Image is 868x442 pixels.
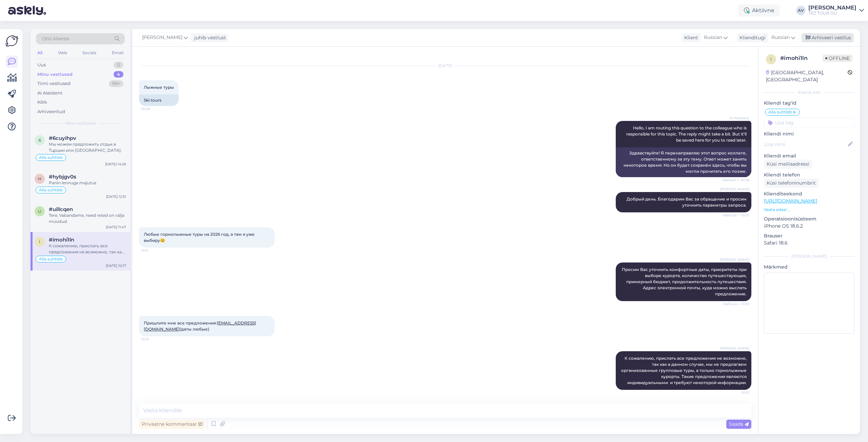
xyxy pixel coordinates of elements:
span: Saada [729,421,749,427]
div: 0 [114,62,123,68]
span: Alla suhtleb [39,257,63,261]
div: Arhiveeritud [37,108,65,115]
div: Küsi telefoninumbrit [764,178,818,188]
span: Otsi kliente [42,35,69,42]
div: [GEOGRAPHIC_DATA], [GEOGRAPHIC_DATA] [766,69,848,83]
div: Kõik [37,99,47,106]
p: Vaata edasi ... [764,207,854,213]
span: h [38,176,41,181]
div: All [36,48,44,57]
span: Minu vestlused [65,120,96,126]
span: Nähtud ✓ 10:13 [724,301,749,307]
div: [PERSON_NAME] [764,253,854,259]
a: [PERSON_NAME]TEZ TOUR OÜ [808,5,864,16]
div: [DATE] 12:31 [106,194,126,199]
span: Пришлите мне все предложения: (даты любые) [144,320,256,332]
span: AI Assistent [724,115,749,121]
a: [URL][DOMAIN_NAME] [764,198,817,204]
div: Web [57,48,68,57]
span: u [38,209,41,214]
div: [DATE] [139,63,751,69]
span: #hybjgv0s [49,174,76,180]
div: Kliendi info [764,89,854,96]
span: [PERSON_NAME] [720,187,749,192]
p: Klienditeekond [764,190,854,197]
span: Просим Вас уточнить комфортные даты, приоритеты при выборе курорта, количество путешествующих, пр... [622,267,748,296]
span: Hello, I am routing this question to the colleague who is responsible for this topic. The reply m... [626,125,748,143]
div: Arhiveeri vestlus [802,33,854,42]
div: Ski tours [139,94,179,106]
span: Alla suhtleb [39,155,63,160]
div: [DATE] 11:47 [106,225,126,230]
div: Panin lennuga majutus [49,180,126,186]
div: juhib vestlust [192,34,226,41]
span: i [770,57,772,62]
div: [PERSON_NAME] [808,5,856,10]
span: Offline [823,55,852,62]
span: 10:08 [141,106,166,111]
div: Tere, Vabandame, need reisid on välja müüdud. [49,212,126,225]
p: Kliendi email [764,152,854,160]
span: К сожалению, прислать все предложения не возможно, так как в данном случае, мы не предлагаем орга... [621,356,748,385]
span: Nähtud ✓ 10:10 [723,213,749,218]
span: i [39,239,40,244]
span: [PERSON_NAME] [720,346,749,351]
div: Мы можем предложить отдых в Тцрции или [GEOGRAPHIC_DATA]. [49,141,126,153]
div: # imohi1ln [780,54,823,62]
div: Klient [682,34,698,41]
span: #6cuyihpv [49,135,76,141]
div: Privaatne kommentaar [139,420,205,429]
div: AI Assistent [37,90,62,97]
div: Klienditugi [737,34,766,41]
span: #imohi1ln [49,237,74,243]
div: 4 [114,71,123,78]
input: Lisa tag [764,118,854,128]
span: Alla suhtleb [39,188,63,192]
span: [PERSON_NAME] [142,34,182,41]
div: К сожалению, прислать все предложения не возможно, так как в данном случае, мы не предлагаем орга... [49,243,126,255]
span: [PERSON_NAME] [720,257,749,262]
span: Лыжные туры [144,85,174,90]
div: Uus [37,62,46,68]
div: Küsi meiliaadressi [764,160,812,169]
span: 10:15 [141,337,166,342]
p: Operatsioonisüsteem [764,215,854,223]
span: 10:17 [724,390,749,395]
p: iPhone OS 18.6.2 [764,223,854,230]
span: #uillcqen [49,206,73,212]
div: AV [796,6,806,15]
span: Добрый день. Благодарим Вас за обращение и просим уточнить параметры запроса. [627,196,748,208]
span: Russian [771,34,790,41]
span: 6 [39,138,41,143]
div: Email [111,48,125,57]
div: [DATE] 14:26 [105,162,126,167]
div: Здравствуйте! Я перенаправляю этот вопрос коллеге, ответственному за эту тему. Ответ может занять... [616,147,751,177]
span: Nähtud ✓ 10:08 [723,177,749,183]
span: Alla suhtleb [768,110,792,114]
div: Tiimi vestlused [37,80,71,87]
p: Kliendi tag'id [764,100,854,107]
span: 10:11 [141,248,166,253]
p: Kliendi nimi [764,130,854,138]
p: Safari 18.6 [764,239,854,247]
input: Lisa nimi [764,141,847,148]
div: Aktiivne [738,4,780,17]
p: Märkmed [764,264,854,271]
p: Kliendi telefon [764,171,854,178]
div: TEZ TOUR OÜ [808,10,856,16]
p: Brauser [764,232,854,239]
img: Askly Logo [5,35,18,47]
div: [DATE] 10:17 [106,263,126,268]
span: Russian [704,34,722,41]
div: Minu vestlused [37,71,73,78]
div: 99+ [109,80,123,87]
span: Любые горнолыжные туры на 2026 год, а там я уже выбиру😊 [144,232,256,243]
div: Socials [81,48,98,57]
